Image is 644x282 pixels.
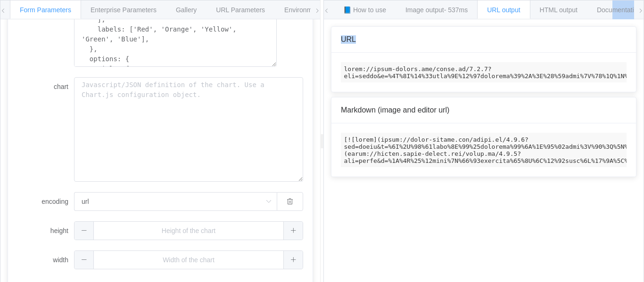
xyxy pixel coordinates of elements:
[444,6,468,14] span: - 537ms
[176,6,197,14] span: Gallery
[216,6,265,14] span: URL Parameters
[17,250,74,269] label: width
[74,221,303,240] input: Height of the chart
[74,192,277,211] input: Select
[20,6,71,14] span: Form Parameters
[341,133,627,167] code: [![lorem](ipsum://dolor-sitame.con/adipi.el/4.9.6?sed=doeiu&t=%6I%2U%98%61labo%8E%99%25dolorema%9...
[74,250,303,269] input: Width of the chart
[284,6,325,14] span: Environments
[17,221,74,240] label: height
[540,6,578,14] span: HTML output
[17,77,74,96] label: chart
[341,35,356,43] span: URL
[487,6,520,14] span: URL output
[91,6,157,14] span: Enterprise Parameters
[343,6,386,14] span: 📘 How to use
[17,192,74,211] label: encoding
[341,106,449,114] span: Markdown (image and editor url)
[405,6,468,14] span: Image output
[341,62,627,82] code: lorem://ipsum-dolors.ame/conse.ad/7.2.7?eli=seddo&e=%4T%8I%14%33utla%9E%12%97dolorema%39%2A%3E%28...
[597,6,641,14] span: Documentation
